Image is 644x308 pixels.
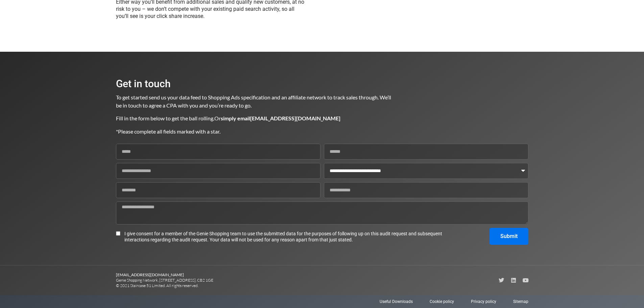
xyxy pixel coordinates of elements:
a: Useful Downloads [380,299,413,305]
h2: Get in touch [116,79,392,89]
span: Or [214,115,340,121]
span: Submit [500,234,518,239]
span: I give consent for a member of the Genie Shopping team to use the submitted data for the purposes... [124,231,445,243]
a: Privacy policy [471,299,496,305]
a: Cookie policy [430,299,454,305]
b: [EMAIL_ADDRESS][DOMAIN_NAME] [116,272,184,277]
p: *Please complete all fields marked with a star. [116,127,392,136]
span: To get started send us your data feed to Shopping Ads specification and an affiliate network to t... [116,94,392,109]
button: Submit [490,228,528,245]
p: Genie Shopping Network, [STREET_ADDRESS]. CB2 1GE © 2021 Staircase 51 Limited. All rights reserved. [116,272,322,288]
a: Sitemap [513,299,528,305]
span: Fill in the form below to get the ball rolling. [116,115,214,121]
b: simply email [EMAIL_ADDRESS][DOMAIN_NAME] [221,115,340,121]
